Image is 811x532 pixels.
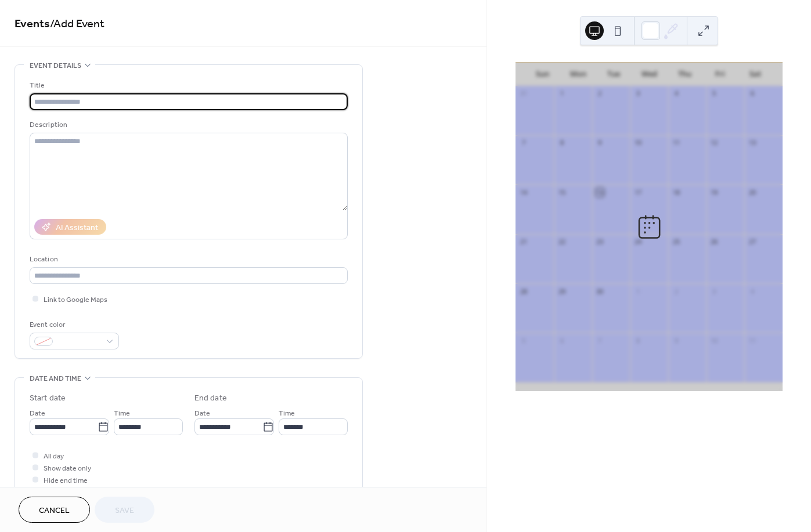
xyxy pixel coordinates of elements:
[519,238,528,246] div: 21
[114,407,130,420] span: Time
[519,89,528,98] div: 31
[710,139,719,147] div: 12
[633,89,642,98] div: 3
[672,188,680,196] div: 18
[557,188,566,196] div: 15
[39,505,70,517] span: Cancel
[596,238,604,246] div: 23
[525,63,560,86] div: Sun
[557,89,566,98] div: 1
[30,253,345,265] div: Location
[632,63,667,86] div: Wed
[710,238,719,246] div: 26
[596,63,631,86] div: Tue
[30,392,66,405] div: Start date
[633,238,642,246] div: 24
[519,188,528,196] div: 14
[596,287,604,296] div: 30
[30,407,45,420] span: Date
[710,188,719,196] div: 19
[44,475,88,487] span: Hide end time
[748,139,756,147] div: 13
[748,287,756,296] div: 4
[44,462,91,475] span: Show date only
[15,13,50,35] a: Events
[710,336,719,345] div: 10
[194,392,227,405] div: End date
[633,188,642,196] div: 17
[557,287,566,296] div: 29
[44,450,64,462] span: All day
[672,287,680,296] div: 2
[710,89,719,98] div: 5
[519,287,528,296] div: 28
[702,63,738,86] div: Fri
[748,188,756,196] div: 20
[519,139,528,147] div: 7
[596,336,604,345] div: 7
[633,287,642,296] div: 1
[19,497,90,523] button: Cancel
[30,60,81,72] span: Event details
[557,238,566,246] div: 22
[596,89,604,98] div: 2
[194,407,210,420] span: Date
[596,139,604,147] div: 9
[44,294,107,306] span: Link to Google Maps
[596,188,604,196] div: 16
[560,63,596,86] div: Mon
[557,139,566,147] div: 8
[519,336,528,345] div: 5
[30,79,345,92] div: Title
[748,336,756,345] div: 11
[30,373,81,385] span: Date and time
[672,238,680,246] div: 25
[30,119,345,131] div: Description
[748,238,756,246] div: 27
[279,407,295,420] span: Time
[748,89,756,98] div: 6
[738,63,773,86] div: Sat
[667,63,702,86] div: Thu
[30,319,117,331] div: Event color
[557,336,566,345] div: 6
[672,139,680,147] div: 11
[672,89,680,98] div: 4
[672,336,680,345] div: 9
[633,139,642,147] div: 10
[633,336,642,345] div: 8
[50,13,104,35] span: / Add Event
[710,287,719,296] div: 3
